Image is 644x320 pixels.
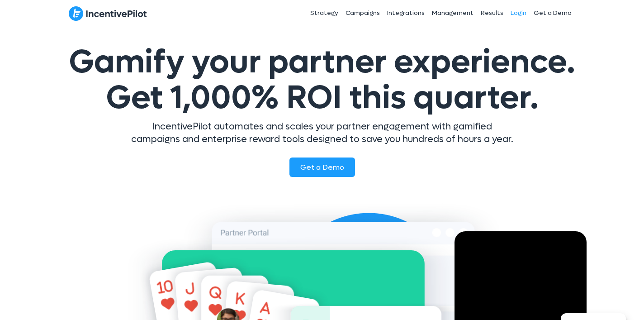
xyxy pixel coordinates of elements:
a: Get a Demo [289,158,355,177]
a: Strategy [307,2,342,24]
span: Gamify your partner experience. [69,41,575,119]
nav: Header Menu [244,2,575,24]
span: Get a Demo [300,162,344,172]
p: IncentivePilot automates and scales your partner engagement with gamified campaigns and enterpris... [130,120,514,146]
a: Integrations [384,2,428,24]
img: IncentivePilot [69,6,147,21]
a: Campaigns [342,2,384,24]
a: Get a Demo [530,2,575,24]
a: Results [477,2,507,24]
span: Get 1,000% ROI this quarter. [106,76,539,119]
a: Management [428,2,477,24]
a: Login [507,2,530,24]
